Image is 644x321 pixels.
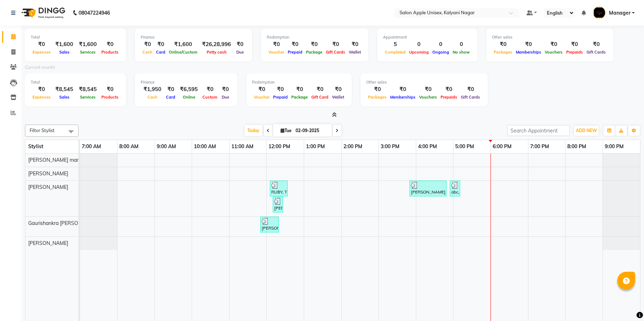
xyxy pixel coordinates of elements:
[330,95,346,100] span: Wallet
[407,40,431,49] div: 0
[459,85,482,94] div: ₹0
[310,95,330,100] span: Gift Card
[219,85,232,94] div: ₹0
[324,40,347,49] div: ₹0
[146,95,159,100] span: Cash
[451,40,472,49] div: 0
[603,141,625,152] a: 9:00 PM
[252,95,271,100] span: Voucher
[271,95,290,100] span: Prepaid
[25,64,55,71] label: Current month
[310,85,330,94] div: ₹0
[290,95,310,100] span: Package
[164,85,177,94] div: ₹0
[230,141,255,152] a: 11:00 AM
[383,34,472,40] div: Appointment
[267,34,363,40] div: Redemption
[286,50,304,55] span: Prepaid
[528,141,551,152] a: 7:00 PM
[574,126,599,136] button: ADD NEW
[304,40,324,49] div: ₹0
[347,50,363,55] span: Wallet
[388,95,417,100] span: Memberships
[451,50,472,55] span: No show
[492,40,514,49] div: ₹0
[28,170,68,177] span: [PERSON_NAME]
[100,85,120,94] div: ₹0
[407,50,431,55] span: Upcoming
[261,218,278,231] div: [PERSON_NAME], TK01, 11:50 AM-12:20 PM, Hair Wash - Wella ([DEMOGRAPHIC_DATA])
[492,34,608,40] div: Other sales
[79,3,110,23] b: 08047224946
[290,85,310,94] div: ₹0
[576,128,597,133] span: ADD NEW
[267,50,286,55] span: Voucher
[366,95,388,100] span: Packages
[614,292,637,314] iframe: chat widget
[507,125,570,136] input: Search Appointment
[431,40,451,49] div: 0
[491,141,513,152] a: 6:00 PM
[366,79,482,85] div: Other sales
[451,182,459,195] div: abc, TK05, 04:55 PM-05:10 PM, Threading-Upper Lips-[DEMOGRAPHIC_DATA]
[155,141,178,152] a: 9:00 AM
[234,40,246,49] div: ₹0
[220,95,231,100] span: Due
[453,141,476,152] a: 5:00 PM
[78,50,97,55] span: Services
[18,3,67,23] img: logo
[235,50,246,55] span: Due
[459,95,482,100] span: Gift Cards
[31,95,52,100] span: Expenses
[565,141,588,152] a: 8:00 PM
[271,182,287,195] div: RUBY, TK03, 12:05 PM-12:35 PM, Head Massage - Signature head massage - [DEMOGRAPHIC_DATA]
[57,50,71,55] span: Sales
[31,79,120,85] div: Total
[76,85,100,94] div: ₹8,545
[141,79,232,85] div: Finance
[52,40,76,49] div: ₹1,600
[417,95,439,100] span: Vouchers
[585,40,608,49] div: ₹0
[167,40,199,49] div: ₹1,600
[439,85,459,94] div: ₹0
[164,95,177,100] span: Card
[366,85,388,94] div: ₹0
[564,40,585,49] div: ₹0
[141,50,154,55] span: Cash
[379,141,401,152] a: 3:00 PM
[383,50,407,55] span: Completed
[30,127,55,133] span: Filter Stylist
[304,141,327,152] a: 1:00 PM
[28,240,68,246] span: [PERSON_NAME]
[324,50,347,55] span: Gift Cards
[141,85,164,94] div: ₹1,950
[279,128,293,133] span: Tue
[141,34,246,40] div: Finance
[31,34,120,40] div: Total
[293,125,329,136] input: 2025-09-02
[245,125,262,136] span: Today
[271,85,290,94] div: ₹0
[141,40,154,49] div: ₹0
[28,184,68,190] span: [PERSON_NAME]
[76,40,100,49] div: ₹1,600
[154,50,167,55] span: Card
[80,141,103,152] a: 7:00 AM
[100,40,120,49] div: ₹0
[31,85,52,94] div: ₹0
[201,95,219,100] span: Custom
[252,79,346,85] div: Redemption
[383,40,407,49] div: 5
[100,95,120,100] span: Products
[57,95,71,100] span: Sales
[192,141,218,152] a: 10:00 AM
[52,85,76,94] div: ₹8,545
[267,141,292,152] a: 12:00 PM
[78,95,97,100] span: Services
[286,40,304,49] div: ₹0
[609,9,630,17] span: Manager
[199,40,234,49] div: ₹26,28,996
[205,50,228,55] span: Petty cash
[585,50,608,55] span: Gift Cards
